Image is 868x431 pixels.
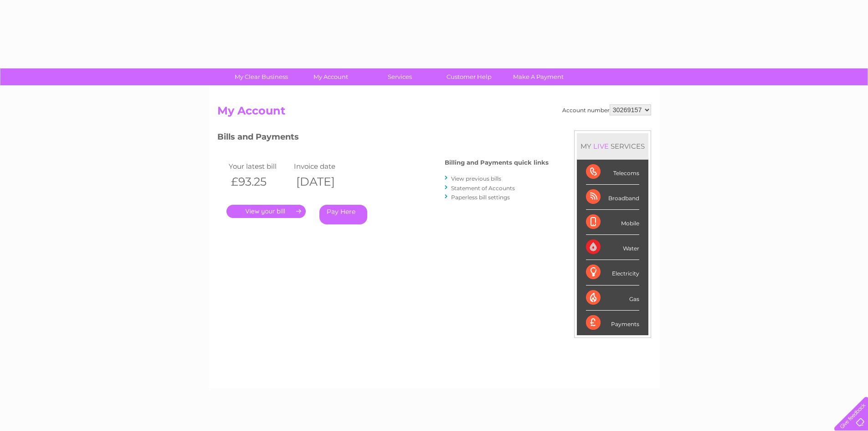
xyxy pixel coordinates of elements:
[293,68,368,85] a: My Account
[226,160,292,172] td: Your latest bill
[445,159,549,166] h4: Billing and Payments quick links
[591,142,611,151] div: LIVE
[586,210,639,235] div: Mobile
[577,133,648,159] div: MY SERVICES
[226,172,292,191] th: £93.25
[586,160,639,185] div: Telecoms
[501,68,576,85] a: Make A Payment
[224,68,299,85] a: My Clear Business
[217,104,651,122] h2: My Account
[319,205,367,224] a: Pay Here
[586,235,639,260] div: Water
[586,260,639,285] div: Electricity
[217,130,549,146] h3: Bills and Payments
[451,185,515,192] a: Statement of Accounts
[586,286,639,311] div: Gas
[362,68,437,85] a: Services
[431,68,507,85] a: Customer Help
[292,160,357,172] td: Invoice date
[586,311,639,335] div: Payments
[292,172,357,191] th: [DATE]
[226,205,306,218] a: .
[586,185,639,210] div: Broadband
[562,104,651,115] div: Account number
[451,194,510,201] a: Paperless bill settings
[451,175,501,182] a: View previous bills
